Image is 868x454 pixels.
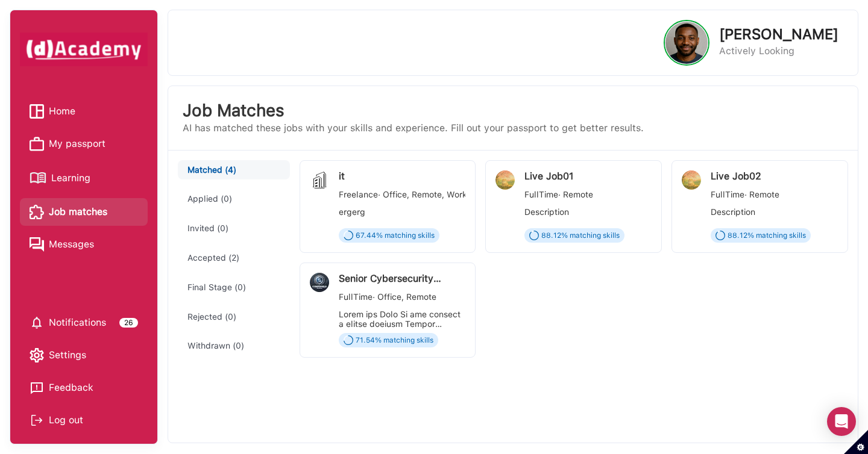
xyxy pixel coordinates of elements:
[711,186,838,203] div: ·
[310,273,329,292] img: jobi
[524,186,652,203] div: ·
[827,407,856,436] div: Open Intercom Messenger
[30,205,44,219] img: Job matches icon
[178,189,289,209] button: Applied (0)
[49,235,94,253] span: Messages
[30,235,138,253] a: Messages iconMessages
[719,27,838,42] p: [PERSON_NAME]
[178,219,289,238] button: Invited (0)
[183,101,843,121] h3: Job Matches
[30,413,44,428] img: Log out
[339,288,466,305] div: ·
[20,33,148,66] img: dAcademy
[339,170,466,182] div: it
[30,381,44,395] img: feedback
[30,237,44,252] img: Messages icon
[375,292,436,302] span: Office, Remote
[30,104,44,119] img: Home icon
[51,169,90,187] span: Learning
[524,170,652,182] div: Live Job01
[356,231,435,240] span: 67.44 % matching skills
[524,207,652,217] div: Description
[339,207,466,217] div: ergerg
[728,231,806,240] span: 88.12 % matching skills
[30,102,138,120] a: Home iconHome
[339,292,373,302] span: FullTime
[178,160,289,180] button: Matched (4)
[30,316,44,330] img: setting
[49,314,106,332] span: Notifications
[49,135,105,153] span: My passport
[49,102,75,120] span: Home
[30,203,138,221] a: Job matches iconJob matches
[356,336,433,344] span: 71.54 % matching skills
[30,348,44,362] img: setting
[119,318,138,328] div: 26
[30,167,46,188] img: Learning icon
[339,309,466,329] div: About the Role We are seeking a highly skilled Senior Cybersecurity Analyst to join our dynamic s...
[719,44,838,58] p: Actively Looking
[665,22,708,64] img: Profile
[682,170,701,190] img: jobi
[30,379,138,397] a: Feedback
[541,231,620,240] span: 88.12 % matching skills
[30,137,44,151] img: My passport icon
[711,170,838,182] div: Live Job02
[178,248,289,268] button: Accepted (2)
[380,190,546,199] span: Office, Remote, Work From Home, Hybrid
[844,430,868,454] button: Set cookie preferences
[49,346,86,364] span: Settings
[339,190,378,199] span: Freelance
[711,190,744,199] span: FullTime
[339,186,466,203] div: ·
[524,190,558,199] span: FullTime
[310,170,329,190] img: jobi
[30,411,138,429] div: Log out
[183,121,843,135] p: AI has matched these jobs with your skills and experience. Fill out your passport to get better r...
[30,135,138,153] a: My passport iconMy passport
[30,167,138,188] a: Learning iconLearning
[178,278,289,297] button: Final Stage (0)
[711,207,838,217] div: Description
[339,273,466,284] div: Senior Cybersecurity Analyst
[178,307,289,327] button: Rejected (0)
[495,170,515,190] img: jobi
[561,190,593,199] span: Remote
[49,203,107,221] span: Job matches
[747,190,779,199] span: Remote
[178,336,289,356] button: Withdrawn (0)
